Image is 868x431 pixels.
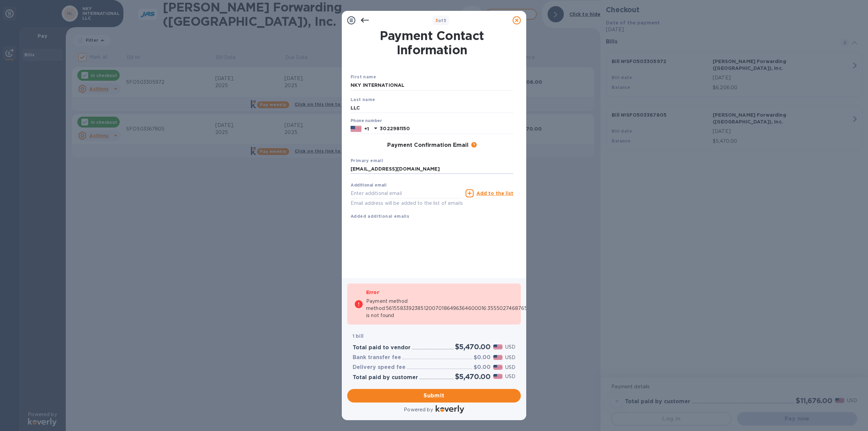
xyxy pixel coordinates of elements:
[493,374,502,379] img: USD
[474,354,491,361] h3: $0.00
[505,354,515,361] p: USD
[353,345,411,351] h3: Total paid to vendor
[353,374,418,381] h3: Total paid by customer
[351,158,383,163] b: Primary email
[351,199,463,207] p: Email address will be added to the list of emails
[351,164,513,174] input: Enter your primary name
[351,103,513,113] input: Enter your last name
[351,74,376,79] b: First name
[351,214,409,219] b: Added additional emails
[493,345,502,349] img: USD
[380,124,513,134] input: Enter your phone number
[351,97,375,102] b: Last name
[505,364,515,371] p: USD
[493,355,502,360] img: USD
[366,290,379,295] b: Error
[351,80,513,91] input: Enter your first name
[353,392,515,400] span: Submit
[347,389,521,403] button: Submit
[366,298,589,319] p: Payment method method:5615583392385120070186496364600016:355502746876534043892409973700016 is not...
[505,373,515,380] p: USD
[353,333,363,339] b: 1 bill
[435,18,447,23] b: of 3
[351,183,387,188] label: Additional email
[436,405,464,413] img: Logo
[351,188,463,198] input: Enter additional email
[505,344,515,351] p: USD
[351,125,361,133] img: US
[353,364,406,371] h3: Delivery speed fee
[404,406,433,413] p: Powered by
[435,18,438,23] span: 3
[353,354,401,361] h3: Bank transfer fee
[474,364,491,371] h3: $0.00
[351,28,513,57] h1: Payment Contact Information
[476,191,513,196] u: Add to the list
[351,119,382,123] label: Phone number
[387,142,469,149] h3: Payment Confirmation Email
[364,125,369,132] p: +1
[493,365,502,370] img: USD
[455,342,491,351] h2: $5,470.00
[455,372,491,381] h2: $5,470.00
